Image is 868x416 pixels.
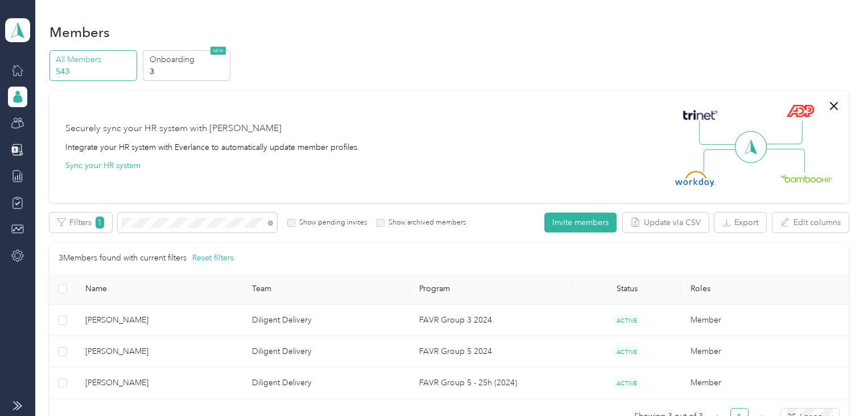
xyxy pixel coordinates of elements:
th: Status [573,274,681,305]
td: Member [681,336,849,368]
td: Carlos Alarcon [76,305,243,336]
h1: Members [49,26,110,38]
img: Line Right Down [765,149,805,173]
span: Name [85,284,234,293]
button: Invite members [544,213,617,233]
td: Member [681,305,849,336]
button: Export [714,213,766,233]
td: Member [681,368,849,399]
img: BambooHR [780,174,833,182]
td: FAVR Group 3 2024 [410,305,573,336]
p: 3 [150,66,227,78]
td: Carlos Torres [76,336,243,368]
td: Carlos Berrios [76,368,243,399]
iframe: Everlance-gr Chat Button Frame [804,352,868,416]
td: FAVR Group 5 - 25h (2024) [410,368,573,399]
p: 543 [56,66,133,78]
img: Line Right Up [763,121,803,145]
th: Program [410,274,573,305]
button: Sync your HR system [65,160,140,172]
td: FAVR Group 5 2024 [410,336,573,368]
th: Team [243,274,410,305]
p: 3 Members found with current filters [59,252,187,264]
span: [PERSON_NAME] [85,345,234,358]
label: Show archived members [385,218,466,228]
span: ACTIVE [613,315,641,327]
img: Trinet [680,107,720,123]
span: [PERSON_NAME] [85,314,234,327]
img: ADP [786,104,814,117]
div: Securely sync your HR system with [PERSON_NAME] [65,122,282,136]
button: Update via CSV [623,213,709,233]
button: Edit columns [772,213,849,233]
span: [PERSON_NAME] [85,377,234,389]
img: Workday [675,171,715,187]
span: NEW [210,47,226,55]
p: Onboarding [150,54,227,66]
button: Reset filters [192,252,234,264]
span: ACTIVE [613,377,641,389]
p: All Members [56,54,133,66]
img: Line Left Up [699,121,739,145]
td: Diligent Delivery [243,336,410,368]
td: Diligent Delivery [243,305,410,336]
label: Show pending invites [295,218,367,228]
button: Filters1 [49,213,112,233]
span: 1 [96,217,104,229]
td: Diligent Delivery [243,368,410,399]
div: Integrate your HR system with Everlance to automatically update member profiles. [65,141,359,153]
img: Line Left Down [703,149,743,172]
span: ACTIVE [613,346,641,358]
th: Roles [681,274,849,305]
th: Name [76,274,243,305]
